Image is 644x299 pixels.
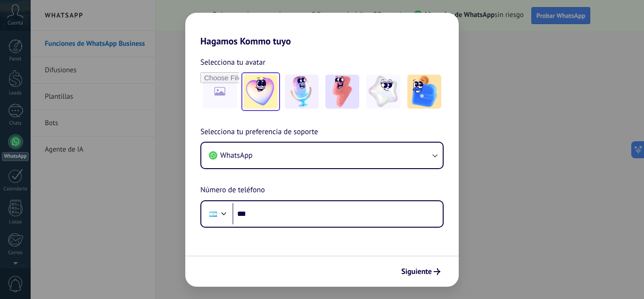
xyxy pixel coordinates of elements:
[200,56,265,68] span: Selecciona tu avatar
[200,184,265,196] span: Número de teléfono
[201,143,443,168] button: WhatsApp
[366,75,400,109] img: -4.jpeg
[407,75,441,109] img: -5.jpeg
[401,268,432,275] span: Siguiente
[204,204,222,224] div: Argentina: + 54
[244,75,278,109] img: -1.jpeg
[185,13,459,47] h2: Hagamos Kommo tuyo
[397,264,445,280] button: Siguiente
[220,151,253,160] span: WhatsApp
[200,126,318,138] span: Selecciona tu preferencia de soporte
[325,75,359,109] img: -3.jpeg
[285,75,319,109] img: -2.jpeg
